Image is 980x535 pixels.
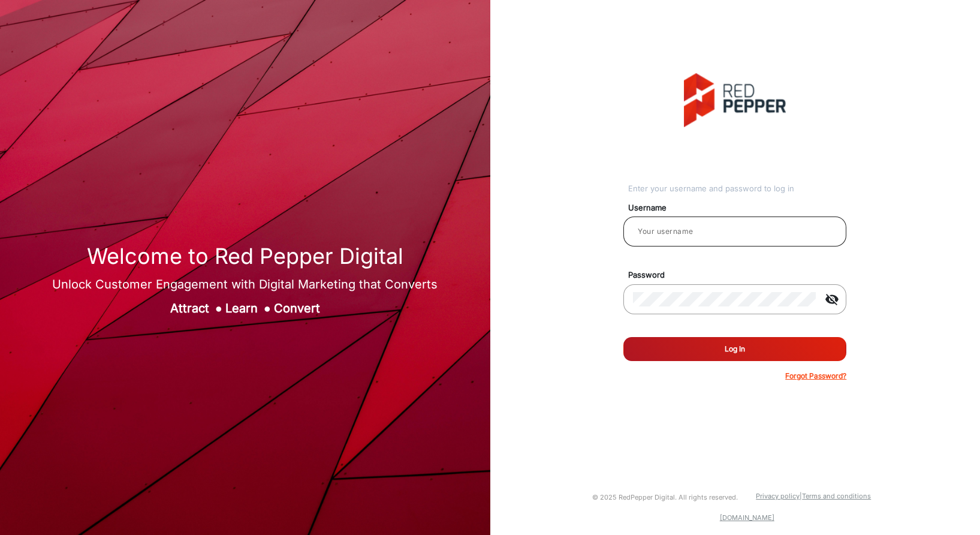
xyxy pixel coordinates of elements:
mat-label: Password [619,269,860,281]
a: [DOMAIN_NAME] [720,513,774,522]
a: | [800,492,802,500]
div: Attract Learn Convert [52,299,438,317]
mat-icon: visibility_off [818,292,846,306]
div: Enter your username and password to log in [628,183,847,195]
span: ● [215,301,222,315]
h1: Welcome to Red Pepper Digital [52,244,438,269]
mat-label: Username [619,202,860,214]
button: Log In [623,337,846,361]
span: ● [264,301,271,315]
a: Terms and conditions [802,492,871,500]
img: vmg-logo [684,73,786,127]
a: Privacy policy [756,492,800,500]
input: Your username [633,224,837,239]
p: Forgot Password? [785,371,846,381]
small: © 2025 RedPepper Digital. All rights reserved. [592,493,738,501]
div: Unlock Customer Engagement with Digital Marketing that Converts [52,275,438,293]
